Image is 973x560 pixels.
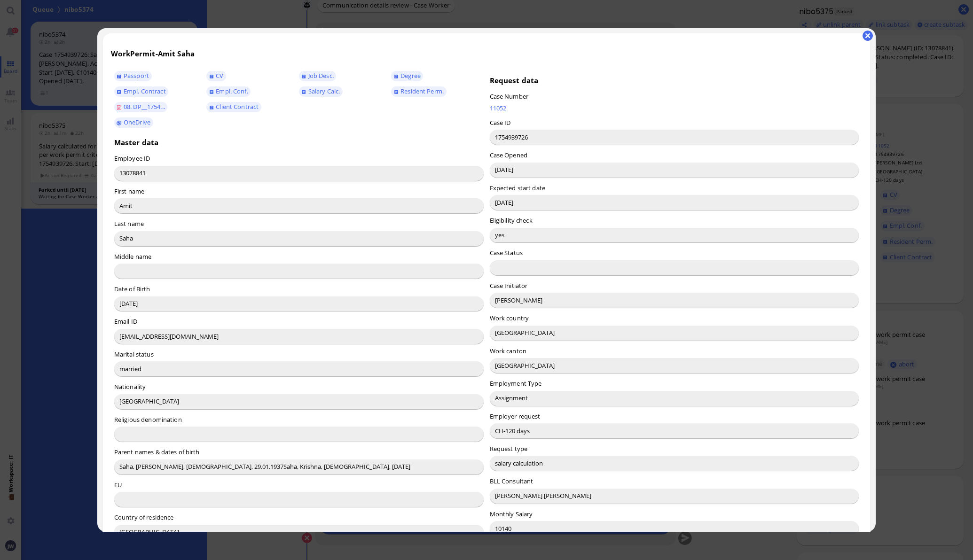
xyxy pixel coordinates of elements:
[8,9,341,20] p: Dear Accenture,
[114,448,200,456] label: Parent names & dates of birth
[490,379,542,388] label: Employment Type
[114,317,137,326] label: Email ID
[114,285,150,293] label: Date of Birth
[111,49,155,58] span: WorkPermit
[490,151,527,159] label: Case Opened
[114,187,144,195] label: First name
[216,87,248,95] span: Empl. Conf.
[177,49,195,58] span: Saha
[8,26,341,47] p: I hope this message finds you well. I'm writing to let you know that your requested salary calcul...
[114,86,168,97] a: Empl. Contract
[391,71,423,81] a: Degree
[111,49,862,58] h3: -
[216,102,259,111] span: Client Contract
[114,138,484,147] h3: Master data
[490,347,526,355] label: Work canton
[490,444,528,453] label: Request type
[391,86,446,97] a: Resident Perm.
[8,54,341,75] p: The p25 monthly salary for 40.0 hours per week in [GEOGRAPHIC_DATA] ([GEOGRAPHIC_DATA]) is (SECO).
[490,249,523,257] label: Case Status
[490,104,654,112] a: 11052
[400,71,421,80] span: Degree
[114,481,122,489] label: EU
[114,102,168,112] a: 08. DP__1754...
[490,314,529,322] label: Work country
[8,99,341,109] p: No issues were found during the validation process. The work permit application appears to be in ...
[8,116,341,126] p: If you have any questions or need further assistance, please let me know.
[124,87,166,95] span: Empl. Contract
[8,55,324,73] strong: 10140 CHF
[490,76,859,85] h3: Request data
[490,281,528,290] label: Case Initiator
[8,133,341,164] p: Best regards, BlueLake Legal [STREET_ADDRESS]
[490,184,545,192] label: Expected start date
[124,71,149,80] span: Passport
[124,102,165,111] span: 08. DP__1754...
[490,92,528,101] label: Case Number
[206,71,226,81] a: CV
[114,252,151,261] label: Middle name
[308,87,340,95] span: Salary Calc.
[114,513,174,521] label: Country of residence
[299,86,343,97] a: Salary Calc.
[216,71,223,80] span: CV
[114,415,182,424] label: Religious denomination
[400,87,444,95] span: Resident Perm.
[114,71,152,81] a: Passport
[490,477,534,485] label: BLL Consultant
[114,219,144,228] label: Last name
[490,118,511,127] label: Case ID
[114,117,153,128] a: OneDrive
[490,412,541,420] label: Employer request
[8,9,341,184] body: Rich Text Area. Press ALT-0 for help.
[299,71,337,81] a: Job Desc.
[490,510,533,518] label: Monthly Salary
[206,86,251,97] a: Empl. Conf.
[114,382,146,391] label: Nationality
[114,154,150,163] label: Employee ID
[158,49,176,58] span: Amit
[308,71,334,80] span: Job Desc.
[8,83,39,91] strong: Heads-up:
[114,350,154,358] label: Marital status
[490,216,533,225] label: Eligibility check
[206,102,261,112] a: Client Contract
